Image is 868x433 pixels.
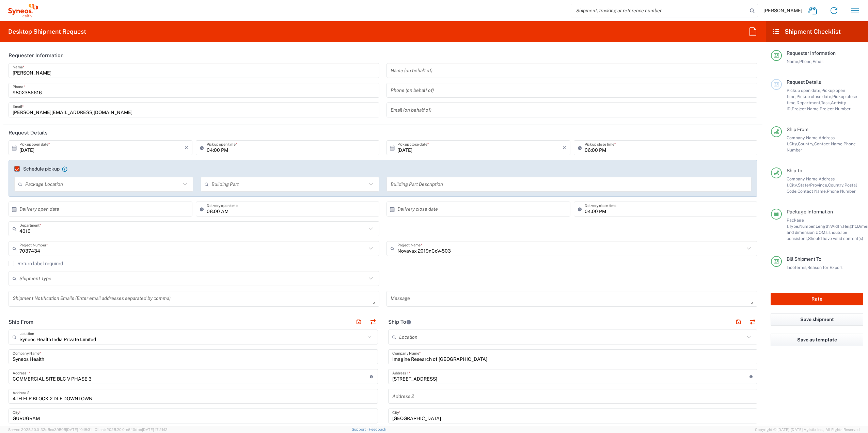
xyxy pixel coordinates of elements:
label: Schedule pickup [14,166,60,172]
span: Company Name, [787,135,819,140]
span: Number, [799,224,816,229]
span: Client: 2025.20.0-e640dba [95,428,168,432]
a: Support [352,427,369,431]
span: State/Province, [798,182,828,188]
h2: Requester Information [9,52,64,59]
label: Return label required [9,261,63,266]
h2: Request Details [9,129,48,136]
span: Length, [816,224,830,229]
span: City, [789,182,798,188]
span: Copyright © [DATE]-[DATE] Agistix Inc., All Rights Reserved [755,427,860,433]
span: Country, [828,182,845,188]
span: Phone, [799,59,812,64]
button: Save as template [771,334,863,346]
span: Department, [796,100,821,105]
span: Project Name, [792,106,820,111]
span: Task, [821,100,831,105]
span: Contact Name, [798,189,827,194]
span: Phone Number [827,189,856,194]
i: × [185,142,188,153]
span: Package Information [787,209,833,214]
input: Shipment, tracking or reference number [571,4,747,17]
i: × [563,142,566,153]
span: Contact Name, [814,141,843,146]
a: Feedback [369,427,386,431]
button: Rate [771,293,863,305]
span: Type, [789,224,799,229]
span: Ship To [787,168,802,173]
span: [DATE] 10:18:31 [66,428,92,432]
span: City, [789,141,798,146]
span: Package 1: [787,218,804,229]
span: Pickup open date, [787,88,821,93]
span: Country, [798,141,814,146]
span: Should have valid content(s) [808,236,863,241]
span: Pickup close date, [796,94,832,99]
h2: Ship From [9,319,33,325]
span: Request Details [787,79,821,85]
span: Email [812,59,824,64]
span: Reason for Export [807,265,843,270]
span: Ship From [787,127,808,132]
span: Requester Information [787,50,836,56]
span: Name, [787,59,799,64]
span: Project Number [820,106,851,111]
span: Company Name, [787,176,819,181]
h2: Shipment Checklist [772,28,841,36]
span: Width, [830,224,843,229]
h2: Desktop Shipment Request [8,28,86,36]
h2: Ship To [388,319,412,325]
button: Save shipment [771,313,863,326]
span: Incoterms, [787,265,807,270]
span: Server: 2025.20.0-32d5ea39505 [8,428,92,432]
span: Bill Shipment To [787,256,821,262]
span: [DATE] 17:21:12 [142,428,168,432]
span: Height, [843,224,857,229]
span: [PERSON_NAME] [763,7,802,14]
